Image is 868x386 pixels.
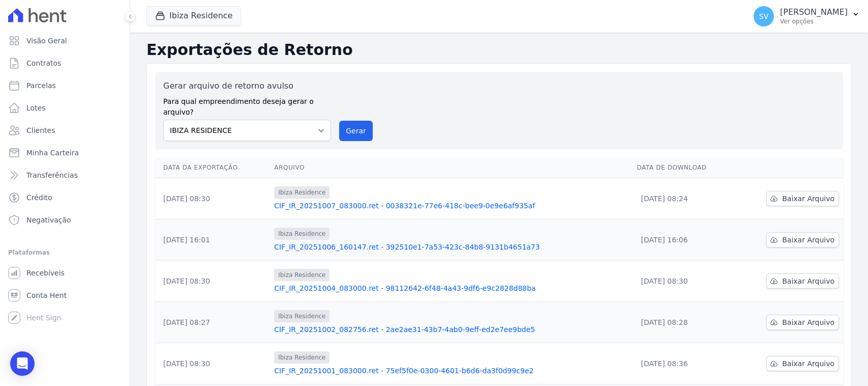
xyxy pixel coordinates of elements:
[782,359,834,369] span: Baixar Arquivo
[766,273,839,289] a: Baixar Arquivo
[274,269,330,281] span: Ibiza Residence
[4,31,126,51] a: Visão Geral
[10,351,35,376] div: Open Intercom Messenger
[155,178,270,219] td: [DATE] 08:30
[633,302,736,343] td: [DATE] 08:28
[146,41,852,59] h2: Exportações de Retorno
[274,366,628,376] a: CIF_IR_20251001_083000.ret - 75ef5f0e-0300-4601-b6d6-da3f0d99c9e2
[4,263,126,283] a: Recebíveis
[4,53,126,73] a: Contratos
[339,121,373,141] button: Gerar
[633,219,736,261] td: [DATE] 16:06
[633,261,736,302] td: [DATE] 08:30
[782,194,834,204] span: Baixar Arquivo
[4,143,126,163] a: Minha Carteira
[270,157,633,178] th: Arquivo
[163,80,331,92] label: Gerar arquivo de retorno avulso
[26,215,71,225] span: Negativação
[26,125,55,135] span: Clientes
[782,317,834,327] span: Baixar Arquivo
[274,186,330,199] span: Ibiza Residence
[26,80,56,91] span: Parcelas
[155,302,270,343] td: [DATE] 08:27
[26,36,67,46] span: Visão Geral
[274,310,330,322] span: Ibiza Residence
[4,165,126,185] a: Transferências
[274,351,330,364] span: Ibiza Residence
[782,276,834,286] span: Baixar Arquivo
[26,268,65,278] span: Recebíveis
[780,7,848,17] p: [PERSON_NAME]
[274,228,330,240] span: Ibiza Residence
[155,219,270,261] td: [DATE] 16:01
[4,75,126,96] a: Parcelas
[633,343,736,384] td: [DATE] 08:36
[26,170,78,180] span: Transferências
[766,191,839,206] a: Baixar Arquivo
[4,120,126,141] a: Clientes
[163,92,331,118] label: Para qual empreendimento deseja gerar o arquivo?
[766,315,839,330] a: Baixar Arquivo
[26,192,52,203] span: Crédito
[8,246,122,259] div: Plataformas
[155,343,270,384] td: [DATE] 08:30
[274,201,628,211] a: CIF_IR_20251007_083000.ret - 0038321e-77e6-418c-bee9-0e9e6af935af
[155,261,270,302] td: [DATE] 08:30
[274,283,628,293] a: CIF_IR_20251004_083000.ret - 98112642-6f48-4a43-9df6-e9c2828d88ba
[274,242,628,252] a: CIF_IR_20251006_160147.ret - 392510e1-7a53-423c-84b8-9131b4651a73
[766,356,839,371] a: Baixar Arquivo
[633,157,736,178] th: Data de Download
[766,232,839,247] a: Baixar Arquivo
[4,98,126,118] a: Lotes
[4,210,126,230] a: Negativação
[4,285,126,306] a: Conta Hent
[26,290,67,300] span: Conta Hent
[745,2,868,31] button: SV [PERSON_NAME] Ver opções
[26,148,79,158] span: Minha Carteira
[780,17,848,25] p: Ver opções
[155,157,270,178] th: Data da Exportação
[26,103,46,113] span: Lotes
[633,178,736,219] td: [DATE] 08:24
[4,187,126,208] a: Crédito
[146,6,241,25] button: Ibiza Residence
[759,13,768,20] span: SV
[274,324,628,335] a: CIF_IR_20251002_082756.ret - 2ae2ae31-43b7-4ab0-9eff-ed2e7ee9bde5
[782,235,834,245] span: Baixar Arquivo
[26,58,61,68] span: Contratos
